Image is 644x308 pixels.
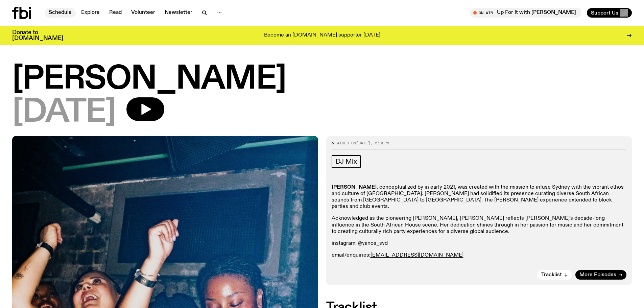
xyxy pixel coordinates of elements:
strong: [PERSON_NAME] [332,185,377,190]
a: Explore [77,8,104,18]
span: DJ Mix [336,158,357,165]
button: On AirUp For It with [PERSON_NAME] [470,8,581,18]
p: instagram: @yanos_syd [332,240,627,247]
a: DJ Mix [332,155,361,168]
button: Tracklist [537,270,572,280]
p: Become an [DOMAIN_NAME] supporter [DATE] [264,32,380,39]
h3: Donate to [DOMAIN_NAME] [12,30,63,41]
a: Read [105,8,126,18]
span: [DATE] [356,140,370,146]
span: [DATE] [12,97,116,128]
span: Tracklist [541,273,562,278]
button: Support Us [587,8,632,18]
a: Schedule [45,8,76,18]
a: More Episodes [575,270,626,280]
p: email/enquiries: [332,252,627,259]
span: , 5:00pm [370,140,389,146]
span: Aired on [337,140,356,146]
a: Volunteer [127,8,159,18]
p: Acknowledged as the pioneering [PERSON_NAME], [PERSON_NAME] reflects [PERSON_NAME]'s decade-long ... [332,215,627,235]
span: More Episodes [579,273,616,278]
h1: [PERSON_NAME] [12,64,632,95]
a: [EMAIL_ADDRESS][DOMAIN_NAME] [371,253,463,258]
p: , conceptualized by in early 2021, was created with the mission to infuse Sydney with the vibrant... [332,184,627,210]
a: Newsletter [161,8,196,18]
span: Support Us [591,10,618,16]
